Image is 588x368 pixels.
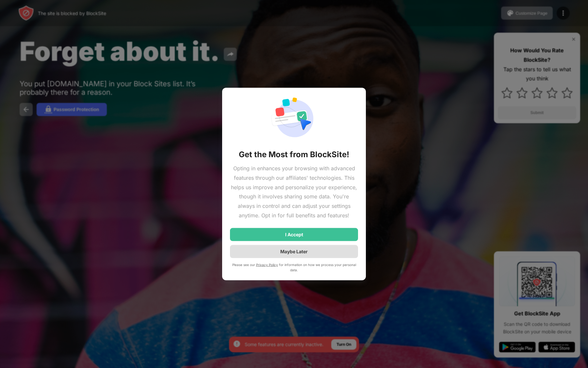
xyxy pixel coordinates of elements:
div: Opting in enhances your browsing with advanced features through our affiliates' technologies. Thi... [230,164,358,220]
div: Please see our for information on how we process your personal data. [230,262,358,272]
a: Privacy Policy [256,262,278,266]
div: Get the Most from BlockSite! [239,149,349,160]
img: action-permission-required.svg [270,96,318,142]
div: Maybe Later [280,249,308,254]
div: I Accept [285,232,303,237]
